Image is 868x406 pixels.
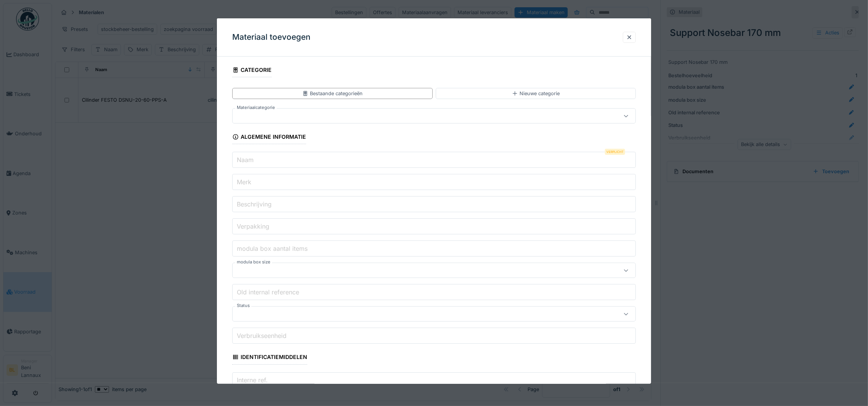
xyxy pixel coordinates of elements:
[235,199,273,208] label: Beschrijving
[235,302,251,309] label: Status
[235,259,272,265] label: modula box size
[232,351,307,364] div: Identificatiemiddelen
[235,244,309,253] label: modula box aantal items
[232,32,311,42] h3: Materiaal toevoegen
[235,331,288,340] label: Verbruikseenheid
[235,287,301,296] label: Old internal reference
[232,64,272,77] div: Categorie
[302,90,363,97] div: Bestaande categorieën
[512,90,560,97] div: Nieuwe categorie
[235,375,269,384] label: Interne ref.
[235,104,277,111] label: Materiaalcategorie
[605,149,625,155] div: Verplicht
[235,221,271,231] label: Verpakking
[235,155,255,164] label: Naam
[235,177,253,186] label: Merk
[232,131,306,144] div: Algemene informatie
